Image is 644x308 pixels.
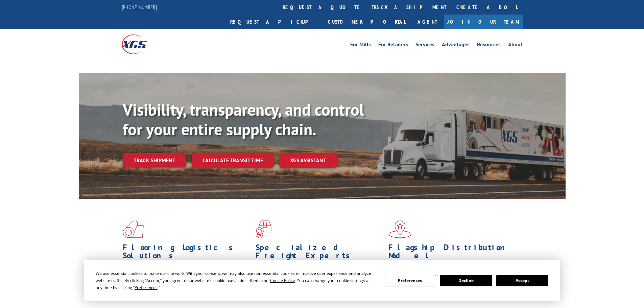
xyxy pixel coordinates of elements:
[96,270,376,291] div: We use essential cookies to make our site work. With your consent, we may also use non-essential ...
[256,220,271,238] img: xgs-icon-focused-on-flooring-red
[440,275,492,286] button: Decline
[442,42,470,49] a: Advantages
[388,243,516,263] h1: Flagship Distribution Model
[411,15,444,29] a: Agent
[496,275,548,286] button: Accept
[192,153,274,168] a: Calculate transit time
[123,99,364,140] b: Visibility, transparency, and control for your entire supply chain.
[256,243,383,263] h1: Specialized Freight Experts
[123,153,186,167] a: Track shipment
[270,278,295,283] span: Cookie Policy
[508,42,523,49] a: About
[135,285,158,290] span: Preferences
[84,260,560,301] div: Cookie Consent Prompt
[123,243,251,263] h1: Flooring Logistics Solutions
[388,220,412,238] img: xgs-icon-flagship-distribution-model-red
[384,275,436,286] button: Preferences
[350,42,371,49] a: For Mills
[477,42,501,49] a: Resources
[323,15,411,29] a: Customer Portal
[415,42,434,49] a: Services
[123,220,144,238] img: xgs-icon-total-supply-chain-intelligence-red
[279,153,337,168] a: XGS ASSISTANT
[225,15,323,29] a: Request a pickup
[444,15,523,29] a: Join Our Team
[122,4,157,10] a: [PHONE_NUMBER]
[378,42,408,49] a: For Retailers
